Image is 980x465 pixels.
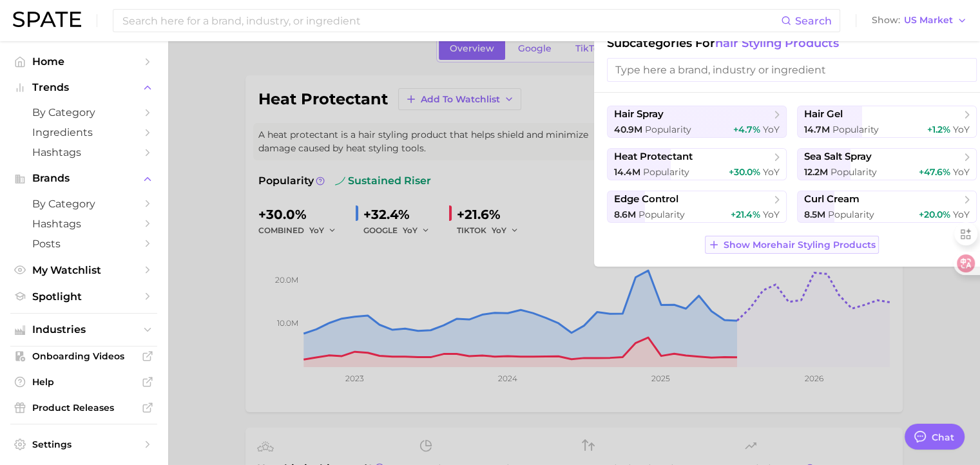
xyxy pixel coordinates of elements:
[763,209,780,220] span: YoY
[832,124,879,135] span: Popularity
[121,10,781,32] input: Search here for a brand, industry, or ingredient
[872,17,900,24] span: Show
[10,287,157,307] a: Spotlight
[32,146,135,158] span: Hashtags
[607,58,977,82] input: Type here a brand, industry or ingredient
[10,78,157,97] button: Trends
[10,346,157,366] a: Onboarding Videos
[10,398,157,417] a: Product Releases
[32,238,135,250] span: Posts
[763,124,780,135] span: YoY
[645,124,691,135] span: Popularity
[953,124,970,135] span: YoY
[10,214,157,234] a: Hashtags
[10,234,157,254] a: Posts
[13,12,81,27] img: SPATE
[797,106,977,138] button: hair gel14.7m Popularity+1.2% YoY
[10,194,157,214] a: by Category
[731,209,760,220] span: +21.4%
[804,193,860,205] span: curl cream
[804,209,825,220] span: 8.5m
[10,260,157,280] a: My Watchlist
[729,166,760,178] span: +30.0%
[953,209,970,220] span: YoY
[904,17,953,24] span: US Market
[614,209,636,220] span: 8.6m
[32,324,135,336] span: Industries
[643,166,689,178] span: Popularity
[32,82,135,93] span: Trends
[32,439,135,450] span: Settings
[804,166,828,178] span: 12.2m
[10,122,157,142] a: Ingredients
[919,209,950,220] span: +20.0%
[715,36,839,50] span: hair styling products
[32,106,135,119] span: by Category
[32,218,135,230] span: Hashtags
[639,209,685,220] span: Popularity
[10,102,157,122] a: by Category
[607,191,787,223] button: edge control8.6m Popularity+21.4% YoY
[804,124,830,135] span: 14.7m
[10,320,157,339] button: Industries
[32,402,135,413] span: Product Releases
[705,236,879,254] button: Show Morehair styling products
[32,55,135,68] span: Home
[32,126,135,138] span: Ingredients
[614,151,693,163] span: heat protectant
[869,12,970,29] button: ShowUS Market
[32,173,135,184] span: Brands
[733,124,760,135] span: +4.7%
[919,166,950,178] span: +47.6%
[797,191,977,223] button: curl cream8.5m Popularity+20.0% YoY
[32,350,135,362] span: Onboarding Videos
[795,15,832,27] span: Search
[614,166,640,178] span: 14.4m
[32,290,135,303] span: Spotlight
[797,148,977,180] button: sea salt spray12.2m Popularity+47.6% YoY
[831,166,877,178] span: Popularity
[614,193,678,205] span: edge control
[828,209,874,220] span: Popularity
[927,124,950,135] span: +1.2%
[10,372,157,392] a: Help
[724,240,876,251] span: Show More hair styling products
[614,108,664,120] span: hair spray
[10,435,157,454] a: Settings
[763,166,780,178] span: YoY
[607,148,787,180] button: heat protectant14.4m Popularity+30.0% YoY
[607,36,977,50] h1: Subcategories for
[10,142,157,162] a: Hashtags
[32,198,135,210] span: by Category
[10,52,157,71] a: Home
[953,166,970,178] span: YoY
[607,106,787,138] button: hair spray40.9m Popularity+4.7% YoY
[804,151,872,163] span: sea salt spray
[32,264,135,276] span: My Watchlist
[614,124,642,135] span: 40.9m
[804,108,843,120] span: hair gel
[10,169,157,188] button: Brands
[32,376,135,388] span: Help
